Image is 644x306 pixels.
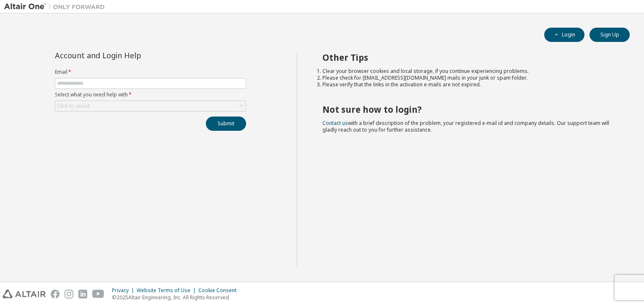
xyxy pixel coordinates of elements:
li: Please check for [EMAIL_ADDRESS][DOMAIN_NAME] mails in your junk or spam folder. [322,75,615,81]
img: instagram.svg [65,290,73,298]
h2: Other Tips [322,52,615,63]
div: Website Terms of Use [137,287,198,294]
button: Sign Up [589,28,630,42]
div: Click to select [55,101,246,111]
img: facebook.svg [51,290,60,298]
div: Account and Login Help [55,52,208,59]
div: Privacy [112,287,137,294]
div: Click to select [57,103,90,109]
button: Submit [206,117,246,131]
li: Please verify that the links in the activation e-mails are not expired. [322,81,615,88]
img: youtube.svg [92,290,104,298]
img: altair_logo.svg [3,290,46,298]
img: Altair One [4,3,109,11]
h2: Not sure how to login? [322,104,615,115]
a: Contact us [322,119,348,127]
label: Select what you need help with [55,91,246,98]
span: with a brief description of the problem, your registered e-mail id and company details. Our suppo... [322,119,609,133]
div: Cookie Consent [198,287,241,294]
label: Email [55,69,246,75]
p: © 2025 Altair Engineering, Inc. All Rights Reserved. [112,294,241,301]
li: Clear your browser cookies and local storage, if you continue experiencing problems. [322,68,615,75]
img: linkedin.svg [78,290,87,298]
button: Login [544,28,584,42]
